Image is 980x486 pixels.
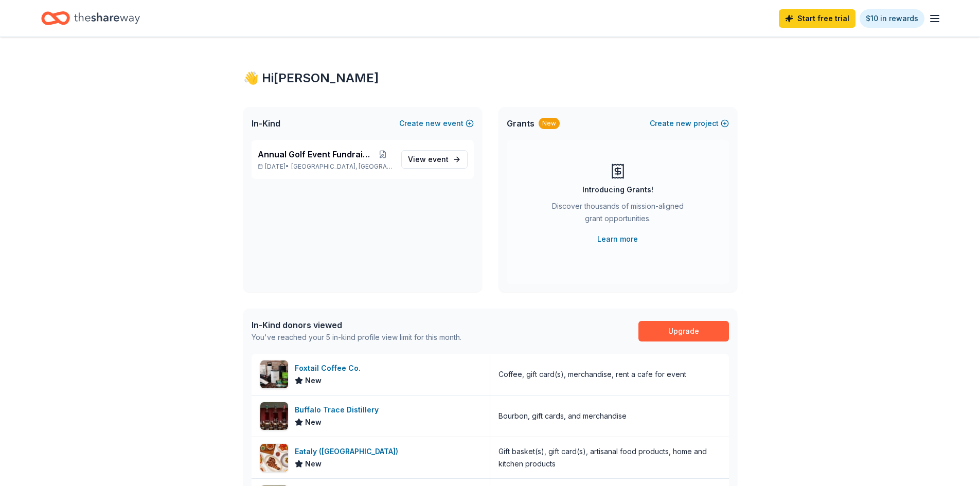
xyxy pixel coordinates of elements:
[305,416,322,428] span: New
[258,148,373,160] span: Annual Golf Event Fundraiser
[252,319,461,331] div: In-Kind donors viewed
[498,445,721,470] div: Gift basket(s), gift card(s), artisanal food products, home and kitchen products
[295,362,365,374] div: Foxtail Coffee Co.
[399,117,474,130] button: Createnewevent
[548,200,688,229] div: Discover thousands of mission-aligned grant opportunities.
[260,361,288,388] img: Image for Foxtail Coffee Co.
[539,118,560,129] div: New
[305,458,322,470] span: New
[252,331,461,344] div: You've reached your 5 in-kind profile view limit for this month.
[295,404,383,416] div: Buffalo Trace Distillery
[425,117,441,130] span: new
[428,155,449,164] span: event
[401,150,468,169] a: View event
[305,374,322,387] span: New
[582,184,653,196] div: Introducing Grants!
[295,445,402,458] div: Eataly ([GEOGRAPHIC_DATA])
[260,402,288,430] img: Image for Buffalo Trace Distillery
[779,9,856,28] a: Start free trial
[252,117,280,130] span: In-Kind
[597,233,638,245] a: Learn more
[260,444,288,472] img: Image for Eataly (Las Vegas)
[498,368,686,381] div: Coffee, gift card(s), merchandise, rent a cafe for event
[243,70,737,86] div: 👋 Hi [PERSON_NAME]
[676,117,691,130] span: new
[638,321,729,341] a: Upgrade
[41,6,140,30] a: Home
[860,9,924,28] a: $10 in rewards
[408,153,449,166] span: View
[498,410,627,422] div: Bourbon, gift cards, and merchandise
[258,163,393,171] p: [DATE] •
[650,117,729,130] button: Createnewproject
[291,163,393,171] span: [GEOGRAPHIC_DATA], [GEOGRAPHIC_DATA]
[507,117,534,130] span: Grants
